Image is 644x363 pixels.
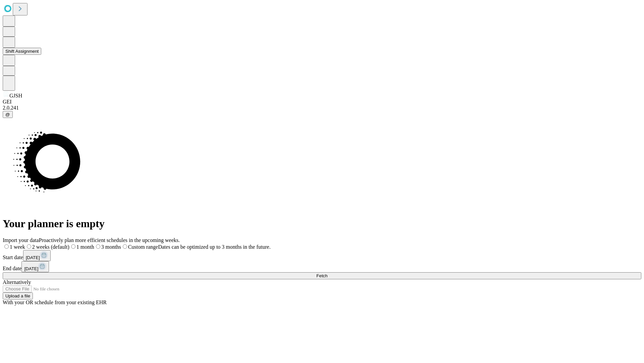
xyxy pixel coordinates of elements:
[3,272,641,279] button: Fetch
[128,244,158,250] span: Custom range
[3,292,33,299] button: Upload a file
[4,244,9,249] input: 1 week
[101,244,121,250] span: 3 months
[21,261,49,272] button: [DATE]
[32,244,69,250] span: 2 weeks (default)
[23,250,51,261] button: [DATE]
[5,112,10,117] span: @
[9,93,22,98] span: GJSH
[76,244,94,250] span: 1 month
[3,299,107,305] span: With your OR schedule from your existing EHR
[71,244,75,249] input: 1 month
[3,217,641,230] h1: Your planner is empty
[10,244,25,250] span: 1 week
[158,244,270,250] span: Dates can be optimized up to 3 months in the future.
[27,244,31,249] input: 2 weeks (default)
[3,261,641,272] div: End date
[3,250,641,261] div: Start date
[24,266,38,271] span: [DATE]
[3,48,41,55] button: Shift Assignment
[316,273,327,278] span: Fetch
[3,111,13,118] button: @
[39,237,180,243] span: Proactively plan more efficient schedules in the upcoming weeks.
[3,279,31,285] span: Alternatively
[123,244,127,249] input: Custom rangeDates can be optimized up to 3 months in the future.
[3,237,39,243] span: Import your data
[3,105,641,111] div: 2.0.241
[3,99,641,105] div: GEI
[26,255,40,260] span: [DATE]
[96,244,100,249] input: 3 months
